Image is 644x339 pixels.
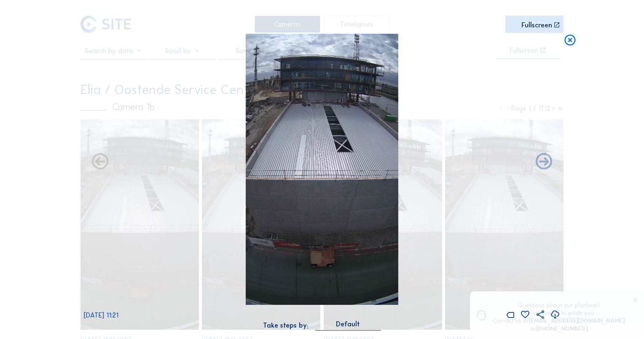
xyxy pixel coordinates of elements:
div: Fullscreen [521,22,552,29]
div: Take steps by: [263,322,309,329]
div: Default [315,320,381,330]
i: Forward [90,152,110,172]
span: [DATE] 11:21 [84,311,118,319]
div: Default [336,320,360,328]
img: Image [246,34,398,305]
i: Back [534,152,554,172]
